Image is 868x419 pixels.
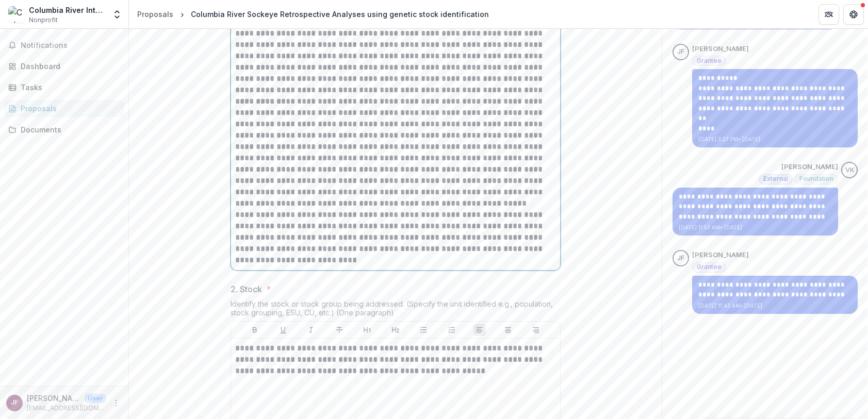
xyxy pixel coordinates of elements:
p: 2. Stock [231,283,262,295]
span: External [763,175,788,182]
a: Dashboard [4,58,124,75]
button: Notifications [4,37,124,54]
button: Partners [818,4,839,25]
button: Align Right [530,324,542,336]
p: [PERSON_NAME] [692,44,749,54]
span: Notifications [21,41,120,50]
p: [DATE] 11:43 AM • [DATE] [698,302,851,310]
div: Tasks [21,82,116,93]
a: Proposals [133,7,177,22]
nav: breadcrumb [133,7,493,22]
div: Jeff Fryer [677,255,684,262]
div: Proposals [21,103,116,114]
div: Identify the stock or stock group being addressed. (Specify the unit identified e.g., population,... [231,299,561,321]
button: Bullet List [417,324,430,336]
span: Grantee [697,263,722,271]
span: Foundation [799,175,833,182]
div: Victor Keong [845,167,854,174]
img: Columbia River Inter-Tribal Fish Commission (Portland) [8,6,25,23]
button: Ordered List [446,324,458,336]
p: [PERSON_NAME] [692,250,749,260]
a: Tasks [4,79,124,96]
p: User [85,394,106,403]
button: Align Center [502,324,514,336]
button: Bold [249,324,261,336]
a: Proposals [4,100,124,117]
p: [DATE] 3:27 PM • [DATE] [698,136,851,143]
div: Proposals [137,9,173,20]
a: Documents [4,121,124,138]
button: Open entity switcher [110,4,124,25]
p: [DATE] 11:53 AM • [DATE] [679,224,832,231]
div: Jeff Fryer [677,48,684,55]
button: Strike [333,324,346,336]
div: Dashboard [21,61,116,72]
button: Italicize [305,324,317,336]
span: Nonprofit [29,15,58,25]
button: More [110,397,122,409]
button: Align Left [473,324,486,336]
div: Jeff Fryer [11,399,18,406]
button: Heading 1 [361,324,373,336]
div: Columbia River Sockeye Retrospective Analyses using genetic stock identification [191,9,489,20]
div: Documents [21,124,116,135]
div: Columbia River Inter-Tribal Fish Commission ([GEOGRAPHIC_DATA]) [29,5,106,15]
button: Heading 2 [389,324,402,336]
button: Get Help [843,4,864,25]
button: Underline [277,324,289,336]
p: [EMAIL_ADDRESS][DOMAIN_NAME] [27,404,106,413]
p: [PERSON_NAME] [781,162,838,172]
p: [PERSON_NAME] [27,393,80,404]
span: Grantee [697,57,722,64]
